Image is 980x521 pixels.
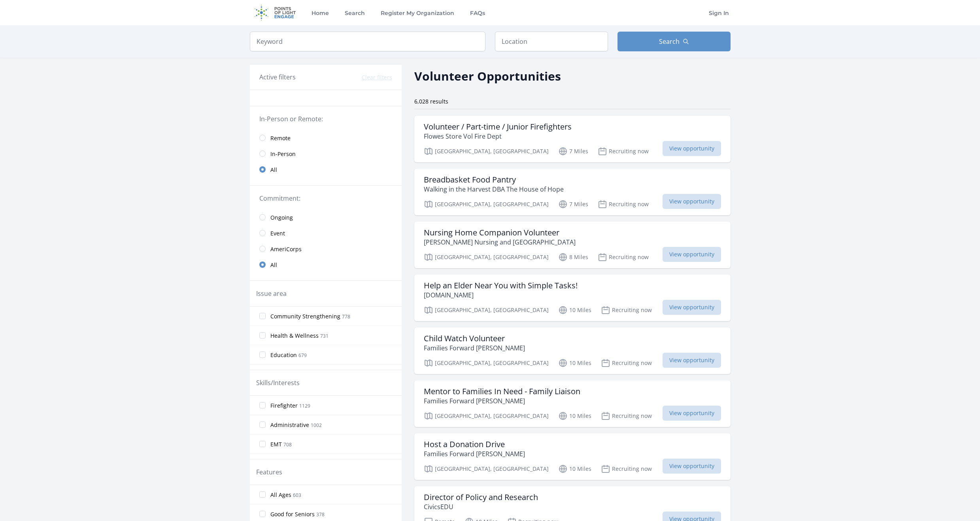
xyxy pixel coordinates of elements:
[558,252,588,262] p: 8 Miles
[259,352,266,358] input: Education 679
[316,511,325,518] span: 378
[663,406,721,421] span: View opportunity
[663,141,721,156] span: View opportunity
[617,32,731,51] button: Search
[424,493,538,502] h3: Director of Policy and Research
[259,313,266,319] input: Community Strengthening 778
[250,257,402,273] a: All
[270,166,277,174] span: All
[414,380,731,427] a: Mentor to Families In Need - Family Liaison Families Forward [PERSON_NAME] [GEOGRAPHIC_DATA], [GE...
[424,449,525,459] p: Families Forward [PERSON_NAME]
[424,252,549,262] p: [GEOGRAPHIC_DATA], [GEOGRAPHIC_DATA]
[414,222,731,268] a: Nursing Home Companion Volunteer [PERSON_NAME] Nursing and [GEOGRAPHIC_DATA] [GEOGRAPHIC_DATA], [...
[414,169,731,215] a: Breadbasket Food Pantry Walking in the Harvest DBA The House of Hope [GEOGRAPHIC_DATA], [GEOGRAPH...
[424,184,564,194] p: Walking in the Harvest DBA The House of Hope
[259,402,266,408] input: Firefighter 1129
[250,241,402,257] a: AmeriCorps
[424,237,576,247] p: [PERSON_NAME] Nursing and [GEOGRAPHIC_DATA]
[414,275,731,321] a: Help an Elder Near You with Simple Tasks! [DOMAIN_NAME] [GEOGRAPHIC_DATA], [GEOGRAPHIC_DATA] 10 M...
[424,305,549,315] p: [GEOGRAPHIC_DATA], [GEOGRAPHIC_DATA]
[342,313,350,320] span: 778
[558,305,591,315] p: 10 Miles
[424,290,578,300] p: [DOMAIN_NAME]
[414,327,731,374] a: Child Watch Volunteer Families Forward [PERSON_NAME] [GEOGRAPHIC_DATA], [GEOGRAPHIC_DATA] 10 Mile...
[558,411,591,421] p: 10 Miles
[601,411,652,421] p: Recruiting now
[663,247,721,262] span: View opportunity
[601,464,652,474] p: Recruiting now
[424,502,538,512] p: CivicsEDU
[250,146,402,162] a: In-Person
[256,378,300,387] legend: Skills/Interests
[598,199,649,209] p: Recruiting now
[270,245,302,253] span: AmeriCorps
[663,194,721,209] span: View opportunity
[259,332,266,339] input: Health & Wellness 731
[495,32,608,51] input: Location
[259,114,392,124] legend: In-Person or Remote:
[424,358,549,368] p: [GEOGRAPHIC_DATA], [GEOGRAPHIC_DATA]
[259,72,296,82] h3: Active filters
[250,162,402,177] a: All
[259,421,266,428] input: Administrative 1002
[424,464,549,474] p: [GEOGRAPHIC_DATA], [GEOGRAPHIC_DATA]
[558,464,591,474] p: 10 Miles
[250,130,402,146] a: Remote
[283,441,292,448] span: 708
[270,491,291,499] span: All Ages
[663,300,721,315] span: View opportunity
[424,440,525,449] h3: Host a Donation Drive
[270,229,285,237] span: Event
[298,352,307,359] span: 679
[558,147,588,156] p: 7 Miles
[250,209,402,225] a: Ongoing
[414,67,561,85] h2: Volunteer Opportunities
[256,289,287,298] legend: Issue area
[558,199,588,209] p: 7 Miles
[259,441,266,447] input: EMT 708
[259,491,266,498] input: All Ages 603
[311,422,322,429] span: 1002
[598,147,649,156] p: Recruiting now
[424,334,525,343] h3: Child Watch Volunteer
[598,252,649,262] p: Recruiting now
[362,73,392,81] button: Clear filters
[663,459,721,474] span: View opportunity
[259,511,266,517] input: Good for Seniors 378
[601,358,652,368] p: Recruiting now
[659,37,680,46] span: Search
[270,134,291,142] span: Remote
[414,433,731,480] a: Host a Donation Drive Families Forward [PERSON_NAME] [GEOGRAPHIC_DATA], [GEOGRAPHIC_DATA] 10 Mile...
[250,32,485,51] input: Keyword
[558,358,591,368] p: 10 Miles
[601,305,652,315] p: Recruiting now
[424,387,580,396] h3: Mentor to Families In Need - Family Liaison
[250,225,402,241] a: Event
[424,147,549,156] p: [GEOGRAPHIC_DATA], [GEOGRAPHIC_DATA]
[424,411,549,421] p: [GEOGRAPHIC_DATA], [GEOGRAPHIC_DATA]
[270,312,340,320] span: Community Strengthening
[270,150,296,158] span: In-Person
[424,175,564,184] h3: Breadbasket Food Pantry
[424,396,580,406] p: Families Forward [PERSON_NAME]
[414,98,448,105] span: 6,028 results
[414,116,731,162] a: Volunteer / Part-time / Junior Firefighters Flowes Store Vol Fire Dept [GEOGRAPHIC_DATA], [GEOGRA...
[663,353,721,368] span: View opportunity
[270,510,315,518] span: Good for Seniors
[320,333,329,339] span: 731
[424,228,576,237] h3: Nursing Home Companion Volunteer
[424,199,549,209] p: [GEOGRAPHIC_DATA], [GEOGRAPHIC_DATA]
[270,261,277,269] span: All
[424,122,572,132] h3: Volunteer / Part-time / Junior Firefighters
[256,467,282,477] legend: Features
[270,440,282,448] span: EMT
[270,421,309,429] span: Administrative
[259,194,392,203] legend: Commitment:
[270,351,297,359] span: Education
[424,343,525,353] p: Families Forward [PERSON_NAME]
[270,332,319,340] span: Health & Wellness
[299,403,310,409] span: 1129
[270,214,293,222] span: Ongoing
[424,132,572,141] p: Flowes Store Vol Fire Dept
[424,281,578,290] h3: Help an Elder Near You with Simple Tasks!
